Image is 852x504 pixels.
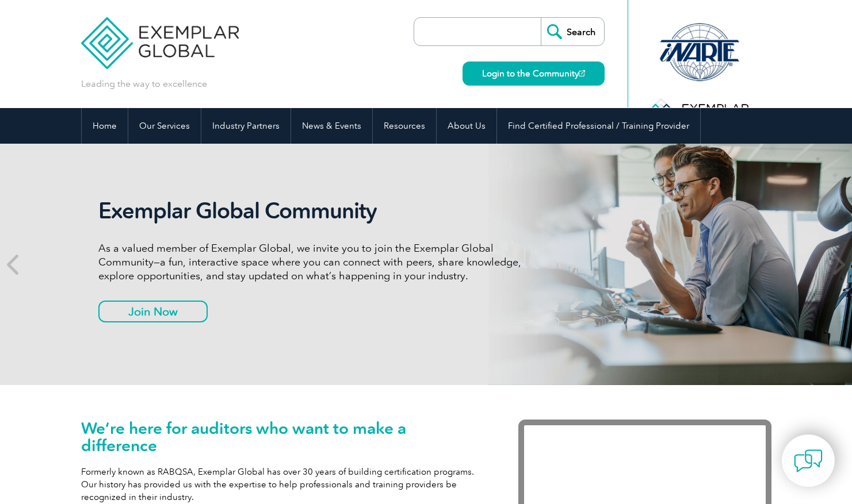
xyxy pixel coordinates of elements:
[463,61,605,86] a: Login to the Community
[541,18,604,45] input: Search
[497,108,700,144] a: Find Certified Professional / Training Provider
[81,78,207,90] p: Leading the way to excellence
[437,108,496,144] a: About Us
[201,108,291,144] a: Industry Partners
[128,108,201,144] a: Our Services
[98,241,530,283] p: As a valued member of Exemplar Global, we invite you to join the Exemplar Global Community—a fun,...
[794,447,823,475] img: contact-chat.png
[81,465,484,503] p: Formerly known as RABQSA, Exemplar Global has over 30 years of building certification programs. O...
[82,108,128,144] a: Home
[291,108,372,144] a: News & Events
[579,70,585,76] img: open_square.png
[98,301,208,322] a: Join Now
[373,108,436,144] a: Resources
[98,198,530,224] h2: Exemplar Global Community
[81,420,484,454] h1: We’re here for auditors who want to make a difference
